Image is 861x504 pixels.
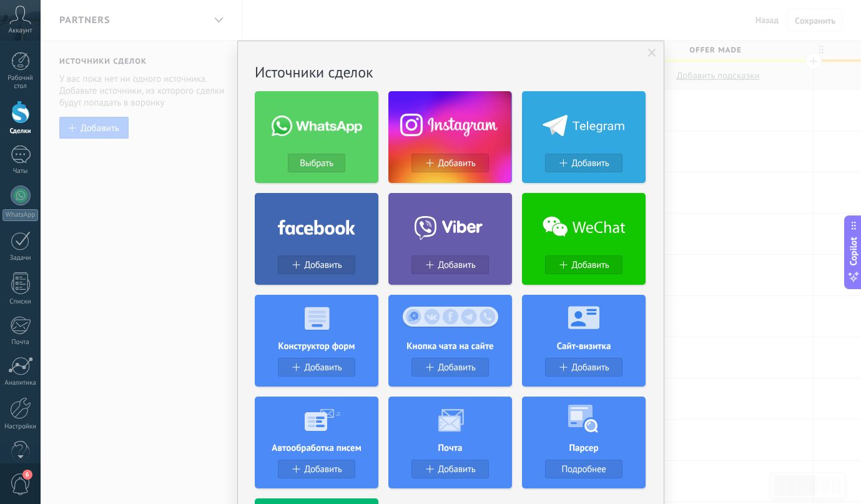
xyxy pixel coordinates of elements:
h4: Сайт-визитка [522,340,646,352]
div: Задачи [2,254,39,262]
span: Подробнее [561,464,606,475]
h4: Кнопка чата на сайте [388,340,512,352]
button: Добавить [278,460,355,478]
button: Добавить [411,154,489,172]
span: Добавить [438,464,476,475]
div: Чаты [2,167,39,175]
span: 6 [22,470,32,480]
span: Добавить [572,260,609,270]
button: Добавить [278,255,355,274]
span: Добавить [438,260,476,270]
h4: Автообработка писем [255,442,378,454]
span: Добавить [572,362,609,373]
div: WhatsApp [2,209,38,221]
div: Сделки [2,127,39,136]
button: Выбрать [288,154,345,172]
h4: Почта [388,442,512,454]
div: Аналитика [2,379,39,387]
h2: Источники сделок [255,62,647,82]
span: Добавить [438,362,476,373]
span: Добавить [305,362,342,373]
div: Настройки [2,423,39,431]
button: Добавить [278,358,355,377]
button: Добавить [411,358,489,377]
button: Добавить [545,154,622,172]
span: Добавить [305,260,342,270]
button: Добавить [545,255,622,274]
span: Добавить [572,158,609,169]
h4: Конструктор форм [255,340,378,352]
h4: Парсер [522,442,646,454]
span: Добавить [305,464,342,475]
span: Выбрать [300,158,333,169]
span: Добавить [438,158,476,169]
div: Рабочий стол [2,74,39,91]
span: Copilot [847,237,860,265]
button: Добавить [411,460,489,478]
span: Аккаунт [9,27,32,35]
button: Подробнее [545,460,622,478]
div: Почта [2,338,39,347]
button: Добавить [545,358,622,377]
div: Списки [2,298,39,306]
button: Добавить [411,255,489,274]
